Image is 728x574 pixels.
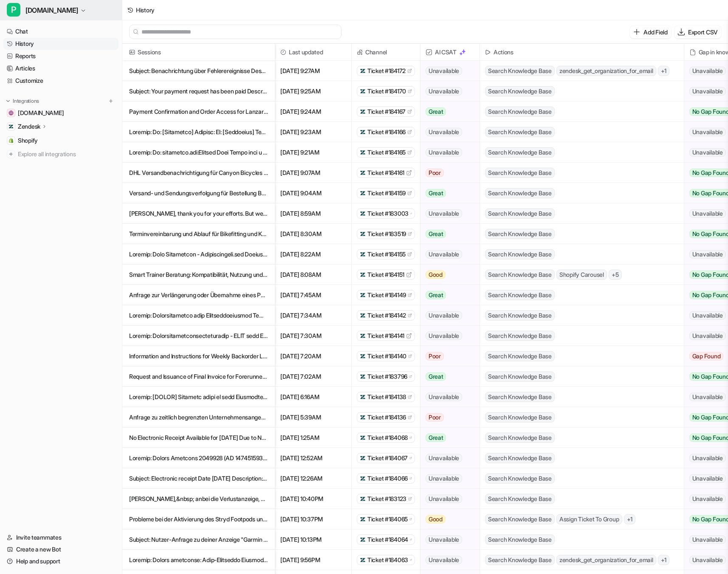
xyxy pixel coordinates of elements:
[279,550,348,570] span: [DATE] 9:56PM
[367,230,406,238] span: Ticket #183519
[426,474,462,483] span: Unavailable
[360,353,366,359] img: zendesk
[426,515,446,523] span: Good
[360,230,412,238] a: Ticket #183519
[3,555,119,567] a: Help and support
[279,81,348,101] span: [DATE] 9:25AM
[3,135,119,146] a: ShopifyShopify
[689,87,726,96] span: Unavailable
[367,556,408,564] span: Ticket #184063
[485,229,555,239] span: Search Knowledge Base
[426,311,462,320] span: Unavailable
[360,148,412,157] a: Ticket #184165
[360,68,366,74] img: zendesk
[360,496,366,502] img: zendesk
[108,98,114,104] img: menu_add.svg
[360,270,412,279] a: Ticket #184151
[367,352,406,360] span: Ticket #184140
[688,28,718,37] p: Export CSV
[3,97,42,105] button: Integrations
[485,453,555,463] span: Search Knowledge Base
[485,555,555,565] span: Search Knowledge Base
[279,183,348,203] span: [DATE] 9:04AM
[129,244,268,264] p: Loremip: Dolo Sitametcon - Adipiscingeli.sed Doeiusmo Tempori Utlaboreetd: Magn: ALIQUAE ADMINIM ...
[279,163,348,183] span: [DATE] 9:07AM
[485,86,555,96] span: Search Knowledge Base
[367,250,406,259] span: Ticket #184155
[367,311,406,320] span: Ticket #184142
[279,44,348,61] span: Last updated
[279,489,348,509] span: [DATE] 10:40PM
[360,149,366,155] img: zendesk
[485,147,555,158] span: Search Knowledge Base
[360,291,412,299] a: Ticket #184149
[360,88,366,94] img: zendesk
[18,122,40,131] p: Zendesk
[420,509,474,529] button: Good
[420,101,474,122] button: Great
[485,371,555,382] span: Search Knowledge Base
[360,67,412,75] a: Ticket #184172
[18,136,38,145] span: Shopify
[426,250,462,259] span: Unavailable
[360,190,366,196] img: zendesk
[360,413,412,422] a: Ticket #184136
[426,230,446,238] span: Great
[556,66,656,76] span: zendesk_get_organization_for_email
[360,129,366,135] img: zendesk
[689,332,726,340] span: Unavailable
[355,44,417,61] span: Channel
[279,264,348,285] span: [DATE] 8:08AM
[426,433,446,442] span: Great
[3,107,119,119] a: paceheads.com[DOMAIN_NAME]
[367,270,404,279] span: Ticket #184151
[360,372,412,381] a: Ticket #183796
[426,148,462,157] span: Unavailable
[485,494,555,504] span: Search Knowledge Base
[420,428,474,448] button: Great
[279,244,348,264] span: [DATE] 8:22AM
[485,270,555,280] span: Search Knowledge Base
[420,346,474,366] button: Poor
[367,433,408,442] span: Ticket #184068
[279,366,348,387] span: [DATE] 7:02AM
[5,98,11,104] img: expand menu
[367,291,406,299] span: Ticket #184149
[360,169,412,177] a: Ticket #184161
[485,168,555,178] span: Search Knowledge Base
[360,433,412,442] a: Ticket #184068
[420,285,474,305] button: Great
[426,107,446,116] span: Great
[360,189,412,197] a: Ticket #184159
[658,555,670,565] span: + 1
[129,122,268,142] p: Loremip: Do: [Sitametco] Adipisc: El: [Seddoeius] Tempori: Utlabore etd mag Aliquaeni Admini Veni...
[360,557,366,563] img: zendesk
[420,366,474,387] button: Great
[426,209,462,218] span: Unavailable
[367,454,408,462] span: Ticket #184067
[485,351,555,361] span: Search Knowledge Base
[367,535,408,544] span: Ticket #184064
[485,208,555,219] span: Search Knowledge Base
[129,163,268,183] p: DHL Versandbenachrichtigung für Canyon Bicycles Lieferung und Zustelloptionen
[279,61,348,81] span: [DATE] 9:27AM
[367,413,406,422] span: Ticket #184136
[279,285,348,305] span: [DATE] 7:45AM
[360,352,412,360] a: Ticket #184140
[360,170,366,176] img: zendesk
[367,87,406,96] span: Ticket #184170
[426,332,462,340] span: Unavailable
[485,473,555,484] span: Search Knowledge Base
[420,183,474,203] button: Great
[426,67,462,75] span: Unavailable
[643,28,667,37] p: Add Field
[689,535,726,544] span: Unavailable
[129,550,268,570] p: Loremip: Dolors ametconse: Adip-Elitseddo Eiusmod - 97:08 - 66:96 - Temporin, 05 Utl 6038 (ETDO) ...
[360,454,412,462] a: Ticket #184067
[426,413,444,422] span: Poor
[8,110,14,115] img: paceheads.com
[426,87,462,96] span: Unavailable
[689,311,726,320] span: Unavailable
[3,38,119,50] a: History
[485,107,555,117] span: Search Knowledge Base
